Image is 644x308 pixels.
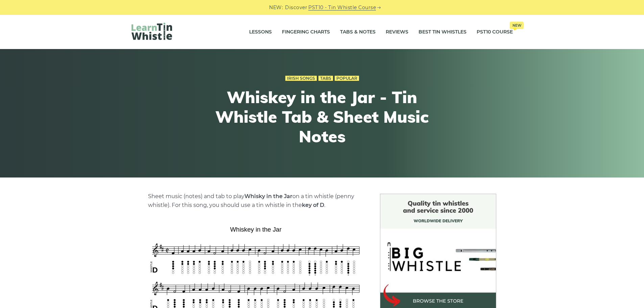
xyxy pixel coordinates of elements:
[282,24,330,41] a: Fingering Charts
[335,76,359,81] a: Popular
[302,202,324,208] strong: key of D
[285,76,317,81] a: Irish Songs
[386,24,408,41] a: Reviews
[419,24,467,41] a: Best Tin Whistles
[510,22,524,29] span: New
[318,76,333,81] a: Tabs
[249,24,272,41] a: Lessons
[198,88,447,146] h1: Whiskey in the Jar - Tin Whistle Tab & Sheet Music Notes
[340,24,376,41] a: Tabs & Notes
[132,23,172,40] img: LearnTinWhistle.com
[148,192,364,210] p: Sheet music (notes) and tab to play on a tin whistle (penny whistle). For this song, you should u...
[244,193,292,199] strong: Whisky in the Jar
[477,24,513,41] a: PST10 CourseNew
